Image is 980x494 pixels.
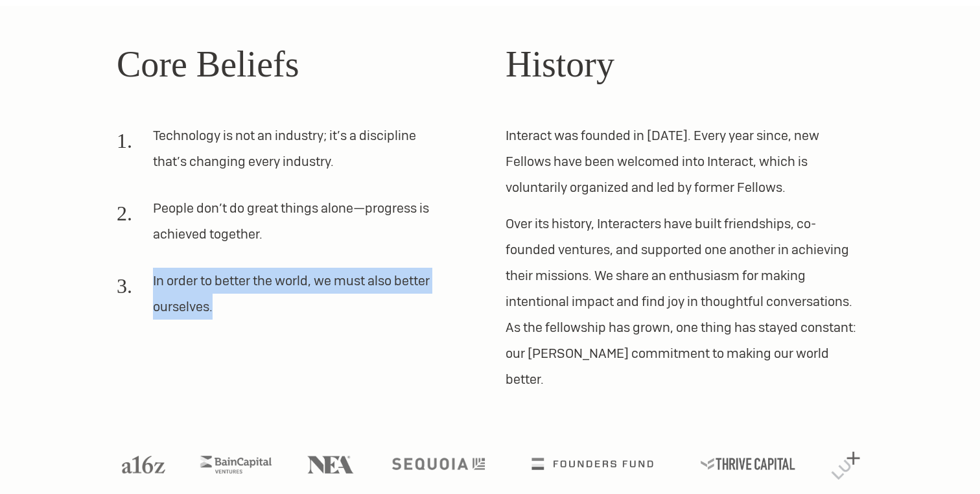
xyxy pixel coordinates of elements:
p: Interact was founded in [DATE]. Every year since, new Fellows have been welcomed into Interact, w... [506,123,863,200]
p: Over its history, Interacters have built friendships, co-founded ventures, and supported one anot... [506,211,863,392]
li: Technology is not an industry; it’s a discipline that’s changing every industry. [117,123,443,185]
h2: Core Beliefs [117,37,474,91]
img: Founders Fund logo [532,458,653,470]
img: Lux Capital logo [831,452,859,480]
img: Bain Capital Ventures logo [200,456,272,473]
h2: History [506,37,863,91]
li: In order to better the world, we must also better ourselves. [117,268,443,330]
img: Thrive Capital logo [701,458,795,470]
li: People don’t do great things alone—progress is achieved together. [117,195,443,257]
img: Sequoia logo [391,458,484,470]
img: NEA logo [307,456,354,473]
img: A16Z logo [122,456,165,473]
